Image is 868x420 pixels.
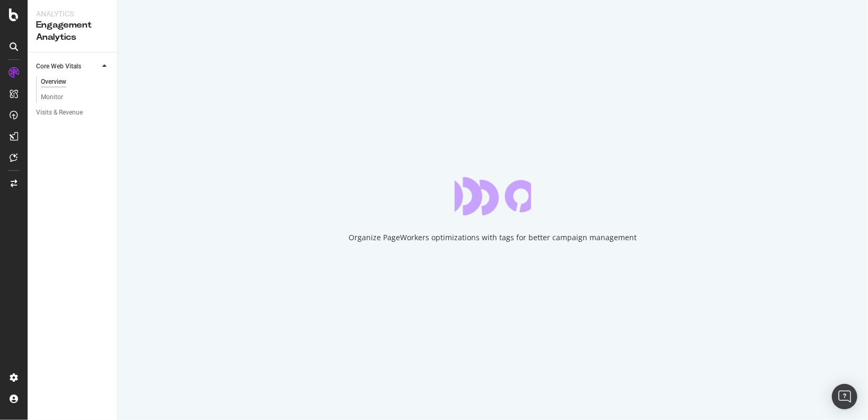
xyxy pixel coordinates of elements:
[36,61,99,72] a: Core Web Vitals
[36,107,110,118] a: Visits & Revenue
[36,8,109,19] div: Analytics
[455,177,531,215] div: animation
[832,384,857,409] div: Open Intercom Messenger
[41,92,110,103] a: Monitor
[36,61,81,72] div: Core Web Vitals
[36,107,83,118] div: Visits & Revenue
[41,76,110,87] a: Overview
[41,76,66,87] div: Overview
[36,19,109,43] div: Engagement Analytics
[41,92,63,103] div: Monitor
[349,232,637,243] div: Organize PageWorkers optimizations with tags for better campaign management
